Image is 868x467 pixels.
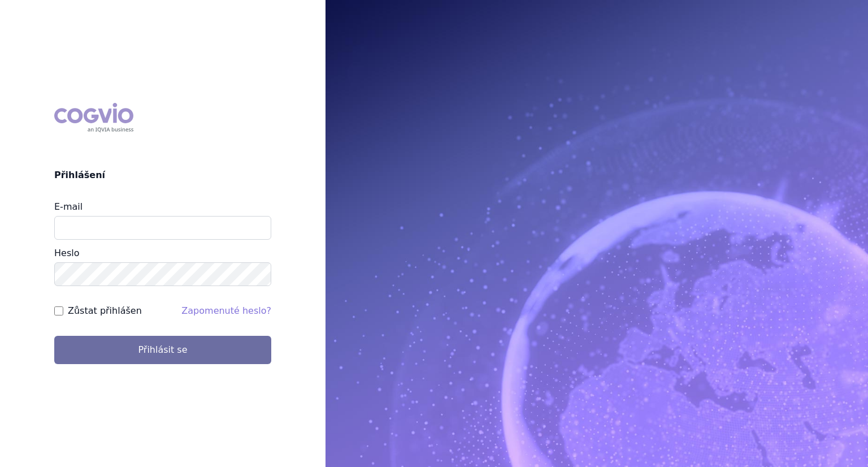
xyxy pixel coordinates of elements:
label: E-mail [54,201,83,212]
label: Heslo [54,248,79,258]
button: Přihlásit se [54,336,271,364]
h2: Přihlášení [54,168,271,182]
a: Zapomenuté heslo? [181,305,271,316]
label: Zůstat přihlášen [68,304,142,318]
div: COGVIO [54,103,133,132]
